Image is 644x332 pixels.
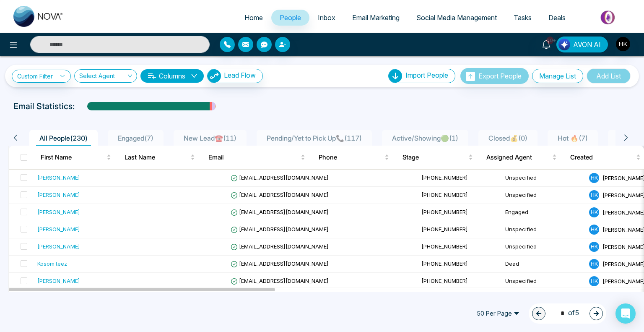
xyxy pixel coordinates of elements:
[13,6,64,27] img: Nova CRM Logo
[589,173,599,183] span: H K
[118,146,202,169] th: Last Name
[37,173,80,182] div: [PERSON_NAME]
[309,10,344,26] a: Inbox
[204,69,263,83] a: Lead FlowLead Flow
[502,273,586,290] td: Unspecified
[460,68,529,84] button: Export People
[546,37,554,44] span: 10+
[502,256,586,273] td: Dead
[478,72,522,80] span: Export People
[352,13,400,22] span: Email Marketing
[421,226,468,233] span: [PHONE_NUMBER]
[280,13,301,22] span: People
[589,276,599,286] span: H K
[421,209,468,215] span: [PHONE_NUMBER]
[41,152,105,162] span: First Name
[554,134,591,142] span: Hot 🔥 ( 7 )
[556,308,579,319] span: of 5
[416,13,497,22] span: Social Media Management
[402,152,467,162] span: Stage
[532,69,583,83] button: Manage List
[37,277,80,285] div: [PERSON_NAME]
[34,146,118,169] th: First Name
[208,69,221,83] img: Lead Flow
[589,190,599,200] span: H K
[421,174,468,181] span: [PHONE_NUMBER]
[471,307,525,320] span: 50 Per Page
[589,225,599,235] span: H K
[37,225,80,233] div: [PERSON_NAME]
[263,134,365,142] span: Pending/Yet to Pick Up📞 ( 117 )
[37,191,80,199] div: [PERSON_NAME]
[208,152,299,162] span: Email
[140,69,204,83] button: Columnsdown
[13,100,75,112] p: Email Statistics:
[231,209,329,215] span: [EMAIL_ADDRESS][DOMAIN_NAME]
[505,10,540,26] a: Tasks
[548,13,566,22] span: Deals
[231,226,329,233] span: [EMAIL_ADDRESS][DOMAIN_NAME]
[36,134,91,142] span: All People ( 230 )
[485,134,531,142] span: Closed💰 ( 0 )
[502,187,586,204] td: Unspecified
[589,242,599,252] span: H K
[502,238,586,256] td: Unspecified
[125,152,189,162] span: Last Name
[558,39,570,50] img: Lead Flow
[191,73,197,79] span: down
[536,37,556,51] a: 10+
[502,170,586,187] td: Unspecified
[556,37,608,52] button: AVON AI
[405,71,448,79] span: Import People
[231,243,329,250] span: [EMAIL_ADDRESS][DOMAIN_NAME]
[421,277,468,284] span: [PHONE_NUMBER]
[271,10,309,26] a: People
[37,208,80,216] div: [PERSON_NAME]
[37,242,80,251] div: [PERSON_NAME]
[408,10,505,26] a: Social Media Management
[573,39,601,50] span: AVON AI
[486,152,551,162] span: Assigned Agent
[389,134,462,142] span: Active/Showing🟢 ( 1 )
[502,204,586,221] td: Engaged
[207,69,263,83] button: Lead Flow
[514,13,532,22] span: Tasks
[616,37,630,51] img: User Avatar
[615,303,636,324] div: Open Intercom Messenger
[502,221,586,238] td: Unspecified
[231,191,329,198] span: [EMAIL_ADDRESS][DOMAIN_NAME]
[480,146,563,169] th: Assigned Agent
[578,8,639,27] img: Market-place.gif
[396,146,480,169] th: Stage
[244,13,263,22] span: Home
[202,146,312,169] th: Email
[421,243,468,250] span: [PHONE_NUMBER]
[231,174,329,181] span: [EMAIL_ADDRESS][DOMAIN_NAME]
[570,152,634,162] span: Created
[319,152,383,162] span: Phone
[344,10,408,26] a: Email Marketing
[236,10,271,26] a: Home
[180,134,240,142] span: New Lead☎️ ( 11 )
[421,191,468,198] span: [PHONE_NUMBER]
[312,146,396,169] th: Phone
[12,70,71,83] a: Custom Filter
[231,260,329,267] span: [EMAIL_ADDRESS][DOMAIN_NAME]
[224,71,256,79] span: Lead Flow
[37,259,67,268] div: Kosom teez
[589,207,599,217] span: H K
[231,277,329,284] span: [EMAIL_ADDRESS][DOMAIN_NAME]
[421,260,468,267] span: [PHONE_NUMBER]
[540,10,574,26] a: Deals
[114,134,157,142] span: Engaged ( 7 )
[318,13,335,22] span: Inbox
[589,259,599,269] span: H K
